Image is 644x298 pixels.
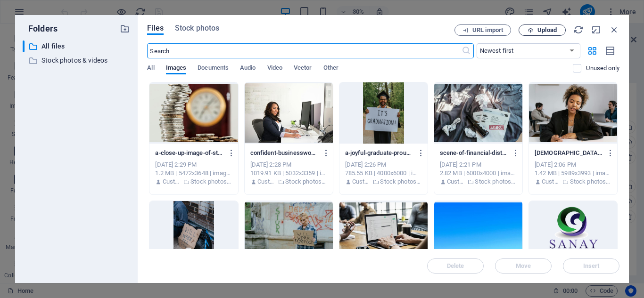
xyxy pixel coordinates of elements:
div: Stock photos & videos [23,55,130,66]
p: [DEMOGRAPHIC_DATA]-woman-with-headset-working-in-an-office-with-colleagues-using-a-pen-for-note-t... [535,149,603,157]
p: Customer [447,177,465,186]
p: Customer [542,177,560,186]
span: Audio [240,62,256,75]
p: Stock photos & videos [190,177,232,186]
p: Stock photos & videos [41,55,113,66]
p: Folders [23,23,58,35]
div: 1019.91 KB | 5032x3359 | image/jpeg [250,169,327,177]
span: Other [323,62,339,75]
i: Minimize [591,24,602,35]
p: All files [41,41,113,52]
div: By: Customer | Folder: Stock photos & videos [535,177,611,186]
div: By: Customer | Folder: Stock photos & videos [440,177,517,186]
div: [DATE] 2:26 PM [345,161,422,169]
span: Documents [198,62,229,75]
div: [DATE] 2:29 PM [155,161,232,169]
span: All [147,62,154,75]
span: Files [147,23,164,34]
span: URL import [472,27,503,33]
span: Stock photos [175,23,219,34]
p: a-joyful-graduate-proudly-holds-a-sign-saying-it-s-graduation-in-a-lush-outdoor-setting-R57SEvJSu... [345,149,413,157]
div: [DATE] 2:28 PM [250,161,327,169]
p: Customer [257,177,275,186]
div: 1.2 MB | 5472x3648 | image/jpeg [155,169,232,177]
i: Reload [573,24,584,35]
p: Stock photos & videos [570,177,611,186]
span: Video [267,62,282,75]
p: Stock photos & videos [475,177,516,186]
input: Search [147,43,461,58]
p: Stock photos & videos [285,177,327,186]
button: URL import [454,24,511,36]
div: 2.82 MB | 6000x4000 | image/jpeg [440,169,517,177]
div: 1.42 MB | 5989x3993 | image/jpeg [535,169,611,177]
p: confident-businesswoman-seated-at-her-desk-in-an-office-typing-on-a-computer-4XPihsMOdDXXe7hTYZRW... [250,149,319,157]
p: Stock photos & videos [380,177,421,186]
span: Images [166,62,187,75]
i: Close [609,24,619,35]
p: Customer [163,177,181,186]
i: Create new folder [120,24,130,34]
div: By: Customer | Folder: Stock photos & videos [250,177,327,186]
div: By: Customer | Folder: Stock photos & videos [155,177,232,186]
p: Customer [352,177,370,186]
div: [DATE] 2:06 PM [535,161,611,169]
span: Vector [294,62,312,75]
button: Upload [519,24,566,36]
span: Upload [537,27,557,33]
div: ​ [23,40,25,52]
p: scene-of-financial-distress-with-bankruptcy-notice-past-due-bills-and-crumpled-papers-on-a-bed-Hs... [440,149,508,157]
p: Displays only files that are not in use on the website. Files added during this session can still... [586,64,619,72]
p: a-close-up-image-of-stacked-coins-with-a-blurred-clock-symbolizing-time-and-money-relationship-Xn... [155,149,223,157]
div: 785.55 KB | 4000x6000 | image/jpeg [345,169,422,177]
div: [DATE] 2:21 PM [440,161,517,169]
div: By: Customer | Folder: Stock photos & videos [345,177,422,186]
